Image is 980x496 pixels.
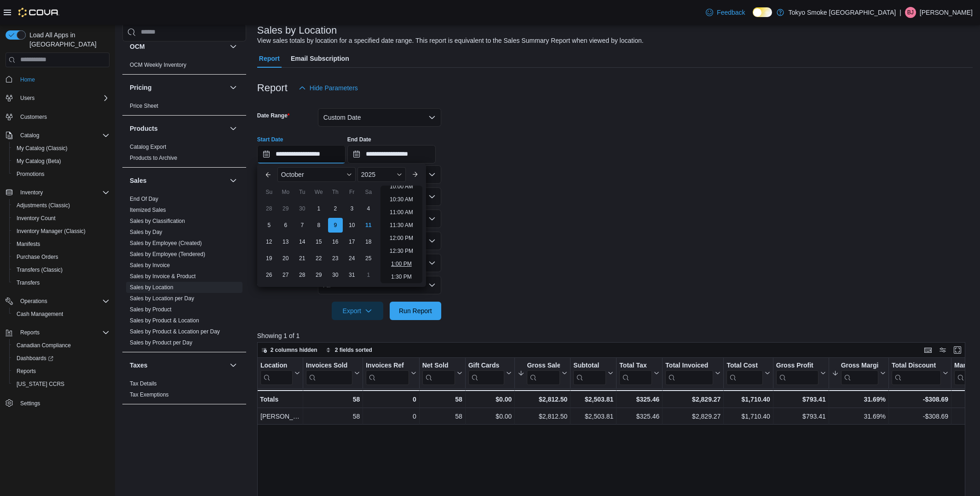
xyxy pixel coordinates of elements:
a: Cash Management [13,309,67,320]
button: Invoices Ref [366,361,416,385]
div: day-5 [262,218,277,233]
span: Sales by Product & Location per Day [130,328,220,335]
button: Inventory [2,186,113,199]
button: Canadian Compliance [9,339,113,352]
li: 12:30 PM [386,245,417,257]
button: Transfers (Classic) [9,263,113,276]
a: Sales by Location [130,284,173,291]
div: Pricing [122,100,246,115]
button: Total Tax [619,361,659,385]
button: Reports [2,326,113,339]
div: Fr [345,185,359,199]
button: Hide Parameters [295,79,362,97]
span: Purchase Orders [13,251,110,263]
ul: Time [380,186,422,283]
span: Itemized Sales [130,206,166,214]
div: Gross Profit [776,361,819,370]
button: Adjustments (Classic) [9,199,113,212]
button: Total Invoiced [665,361,721,385]
span: Products to Archive [130,154,177,162]
span: Operations [20,298,47,305]
div: October, 2025 [261,200,377,283]
div: day-29 [311,268,326,282]
span: My Catalog (Beta) [13,156,110,167]
h3: OCM [130,42,145,51]
span: Adjustments (Classic) [17,202,70,209]
div: Gift Card Sales [468,361,504,385]
button: My Catalog (Beta) [9,155,113,168]
span: Feedback [717,8,745,17]
span: Catalog [20,132,39,139]
li: 11:00 AM [386,207,417,218]
div: OCM [122,59,246,74]
div: day-6 [278,218,293,233]
div: $2,829.27 [665,394,721,405]
button: Total Discount [892,361,948,385]
span: Inventory Count [17,215,56,222]
div: day-27 [278,268,293,282]
div: day-1 [311,201,326,216]
span: Price Sheet [130,102,158,110]
div: day-29 [278,201,293,216]
a: Feedback [702,3,749,22]
div: Total Invoiced [665,361,713,385]
span: [US_STATE] CCRS [17,380,64,388]
button: Location [260,361,300,385]
span: Export [337,302,378,320]
div: Taxes [122,378,246,404]
li: 10:00 AM [386,181,417,192]
button: Purchase Orders [9,251,113,263]
button: Enter fullscreen [952,344,963,356]
button: Promotions [9,168,113,181]
span: Sales by Location [130,284,173,291]
span: Reports [17,368,36,375]
a: Sales by Product & Location per Day [130,328,220,335]
li: 10:30 AM [386,194,417,205]
button: Total Cost [726,361,770,385]
button: Run Report [390,302,441,320]
div: Th [328,185,343,199]
span: Cash Management [17,310,63,318]
button: Users [17,93,38,104]
a: Sales by Invoice [130,262,170,268]
button: Inventory Count [9,212,113,225]
span: Settings [20,400,40,407]
a: Manifests [13,239,44,250]
div: Invoices Sold [306,361,352,385]
span: Sales by Employee (Tendered) [130,251,205,258]
div: 58 [422,394,462,405]
div: Total Discount [892,361,941,370]
h3: Products [130,124,158,133]
div: Gross Margin [841,361,878,370]
div: Button. Open the year selector. 2025 is currently selected. [357,167,406,182]
span: Operations [17,296,110,307]
div: Subtotal [573,361,606,385]
span: Transfers (Classic) [13,264,110,275]
img: Cova [18,8,59,17]
span: Sales by Product per Day [130,339,192,346]
div: Gross Sales [527,361,560,385]
label: End Date [347,136,371,143]
button: Keyboard shortcuts [922,344,934,356]
span: Sales by Product [130,306,172,313]
div: day-19 [262,251,277,266]
a: Transfers (Classic) [13,264,66,275]
span: Tax Details [130,380,157,387]
div: Total Cost [726,361,762,385]
div: day-31 [345,268,359,282]
div: day-22 [311,251,326,266]
div: day-18 [361,234,376,249]
span: Inventory Count [13,213,110,224]
a: Price Sheet [130,103,158,109]
button: My Catalog (Classic) [9,142,113,155]
span: Washington CCRS [13,379,110,390]
div: day-7 [295,218,310,233]
div: We [311,185,326,199]
span: Adjustments (Classic) [13,200,110,211]
span: 2 fields sorted [335,346,372,354]
li: 11:30 AM [386,220,417,231]
h3: Taxes [130,361,148,370]
div: Gross Margin [841,361,878,385]
span: Reports [13,366,110,377]
div: Bhavik Jogee [905,7,916,18]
